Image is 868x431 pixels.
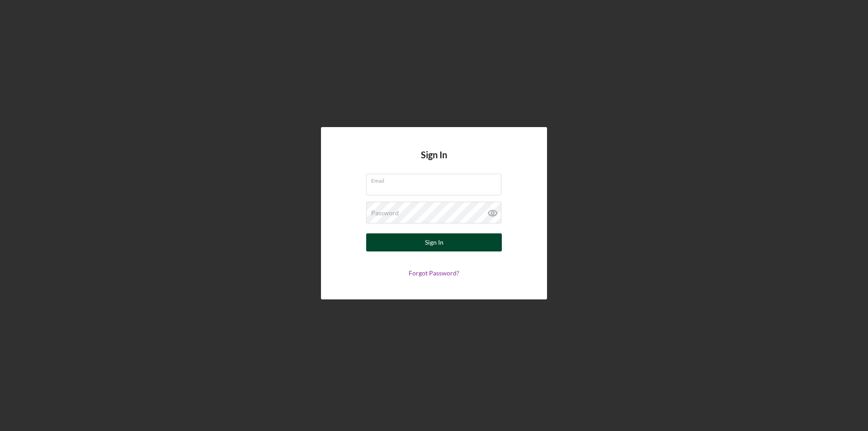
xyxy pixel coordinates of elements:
[409,269,459,277] a: Forgot Password?
[371,174,501,184] label: Email
[371,209,399,217] label: Password
[366,233,502,251] button: Sign In
[425,233,443,251] div: Sign In
[421,150,447,174] h4: Sign In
